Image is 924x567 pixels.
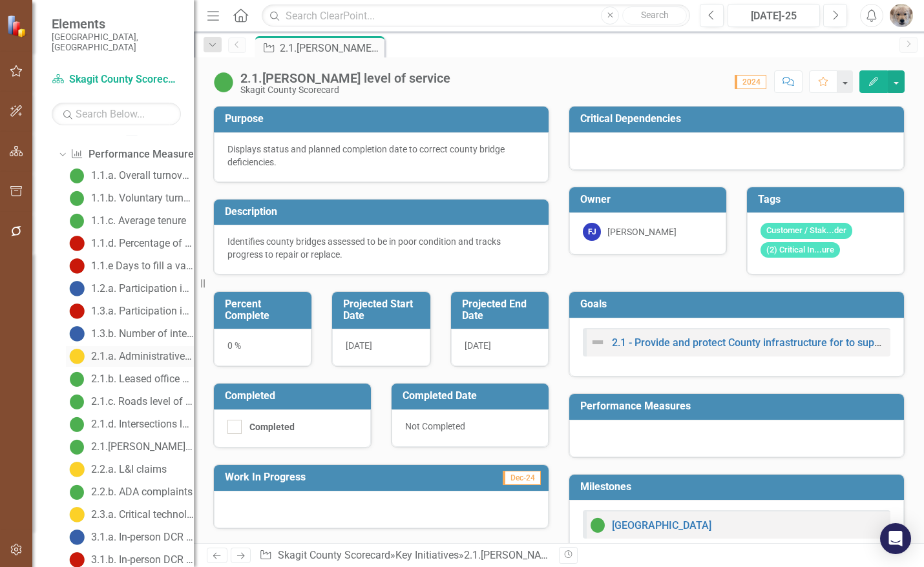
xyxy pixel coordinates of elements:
[69,191,85,206] img: On Target
[91,554,194,566] div: 3.1.b. In-person DCR responses in the field
[69,304,85,319] img: Below Plan
[225,390,364,402] h3: Completed
[66,211,186,231] a: 1.1.c. Average tenure
[240,85,450,95] div: Skagit County Scorecard
[91,441,194,453] div: 2.1.[PERSON_NAME] level of service
[91,238,194,249] div: 1.1.d. Percentage of employees evaluated annually
[91,260,194,272] div: 1.1.e Days to fill a vacant position from time closed
[66,437,194,457] a: 2.1.[PERSON_NAME] level of service
[66,324,194,344] a: 1.3.b. Number of internal promotions
[465,340,491,351] span: [DATE]
[395,549,459,561] a: Key Initiatives
[91,351,194,362] div: 2.1.a. Administrative office space
[280,40,381,56] div: 2.1.[PERSON_NAME] level of service
[225,471,438,483] h3: Work In Progress
[91,305,194,317] div: 1.3.a. Participation in County Connects Activities
[590,335,605,350] img: Not Defined
[66,301,194,322] a: 1.3.a. Participation in County Connects Activities
[622,6,687,25] button: Search
[52,72,181,87] a: Skagit County Scorecard
[66,188,194,209] a: 1.1.b. Voluntary turnover rate
[580,113,898,125] h3: Critical Dependencies
[403,390,542,402] h3: Completed Date
[91,283,194,294] div: 1.2.a. Participation in Wellness Committee/Activities
[91,192,194,204] div: 1.1.b. Voluntary turnover rate
[583,223,601,241] div: FJ
[464,549,628,561] div: 2.1.[PERSON_NAME] level of service
[580,194,720,205] h3: Owner
[69,281,85,296] img: No Information
[66,278,194,299] a: 1.2.a. Participation in Wellness Committee/Activities
[66,369,194,389] a: 2.1.b. Leased office space
[66,165,194,186] a: 1.1.a. Overall turnover rate
[52,103,181,125] input: Search Below...
[735,75,766,89] span: 2024
[91,396,194,407] div: 2.1.c. Roads level of service
[91,328,194,340] div: 1.3.b. Number of internal promotions
[761,223,852,239] span: Customer / Stak...der
[225,206,542,218] h3: Description
[91,509,194,521] div: 2.3.a. Critical technology replacement
[66,346,194,367] a: 2.1.a. Administrative office space
[732,8,815,24] div: [DATE]-25
[343,298,423,321] h3: Projected Start Date
[66,233,194,254] a: 1.1.d. Percentage of employees evaluated annually
[69,484,85,500] img: On Target
[91,531,194,543] div: 3.1.a. In-person DCR responses
[66,459,167,480] a: 2.2.a. L&I claims
[580,298,898,310] h3: Goals
[91,215,186,227] div: 1.1.c. Average tenure
[69,349,85,364] img: Caution
[462,298,542,321] h3: Projected End Date
[121,125,142,136] div: 17
[580,400,898,412] h3: Performance Measures
[503,471,541,485] span: Dec-24
[262,5,690,27] input: Search ClearPoint...
[69,258,85,274] img: Below Plan
[69,236,85,251] img: Below Plan
[761,242,840,258] span: (2) Critical In...ure
[69,439,85,455] img: On Target
[227,235,535,261] p: Identifies county bridges assessed to be in poor condition and tracks progress to repair or replace.
[91,486,193,498] div: 2.2.b. ADA complaints
[69,213,85,229] img: On Target
[69,168,85,183] img: On Target
[225,113,542,125] h3: Purpose
[213,72,234,92] img: On Target
[6,15,29,37] img: ClearPoint Strategy
[580,481,898,493] h3: Milestones
[728,4,820,27] button: [DATE]-25
[69,507,85,522] img: Caution
[66,504,194,525] a: 2.3.a. Critical technology replacement
[70,147,198,162] a: Performance Measures
[641,10,669,20] span: Search
[880,523,911,554] div: Open Intercom Messenger
[607,225,677,238] div: [PERSON_NAME]
[890,4,913,27] img: Ken Hansen
[91,373,194,385] div: 2.1.b. Leased office space
[214,329,311,366] div: 0 %
[69,417,85,432] img: On Target
[758,194,898,205] h3: Tags
[66,391,194,412] a: 2.1.c. Roads level of service
[346,340,372,351] span: [DATE]
[69,530,85,545] img: No Information
[69,326,85,342] img: No Information
[66,414,194,435] a: 2.1.d. Intersections level of service
[69,462,85,477] img: Caution
[91,418,194,430] div: 2.1.d. Intersections level of service
[52,16,181,32] span: Elements
[66,527,194,548] a: 3.1.a. In-person DCR responses
[91,464,167,475] div: 2.2.a. L&I claims
[225,298,305,321] h3: Percent Complete
[392,409,549,447] div: Not Completed
[590,517,605,533] img: On Target
[227,143,535,169] p: Displays status and planned completion date to correct county bridge deficiencies.
[278,549,390,561] a: Skagit County Scorecard
[69,371,85,387] img: On Target
[240,71,450,85] div: 2.1.[PERSON_NAME] level of service
[66,256,194,276] a: 1.1.e Days to fill a vacant position from time closed
[259,548,549,563] div: » »
[66,482,193,502] a: 2.2.b. ADA complaints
